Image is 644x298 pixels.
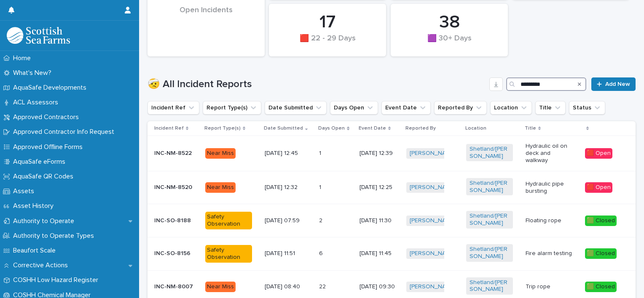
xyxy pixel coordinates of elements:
p: AquaSafe QR Codes [10,173,80,181]
p: Title [525,124,536,133]
button: Location [490,101,532,114]
p: 6 [319,248,325,257]
a: Shetland/[PERSON_NAME] [470,279,510,293]
tr: INC-NM-8520Near Miss[DATE] 12:3211 [DATE] 12:25[PERSON_NAME] Shetland/[PERSON_NAME] Hydraulic pip... [148,171,636,204]
img: bPIBxiqnSb2ggTQWdOVV [7,27,70,44]
p: AquaSafe Developments [10,84,93,92]
p: Home [10,54,38,62]
div: 🟥 Open [585,182,612,193]
p: Days Open [318,124,345,133]
a: [PERSON_NAME] [410,217,456,224]
p: [DATE] 11:45 [360,250,400,257]
a: [PERSON_NAME] [410,283,456,290]
p: [DATE] 07:59 [265,217,311,224]
p: Approved Offline Forms [10,143,89,151]
div: Near Miss [205,148,236,159]
p: Approved Contractor Info Request [10,128,121,136]
p: Hydraulic pipe bursting [526,181,572,195]
button: Report Type(s) [203,101,261,114]
tr: INC-SO-8188Safety Observation[DATE] 07:5922 [DATE] 11:30[PERSON_NAME] Shetland/[PERSON_NAME] Floa... [148,204,636,237]
div: Safety Observation [205,245,252,263]
a: Shetland/[PERSON_NAME] [470,146,510,160]
p: [DATE] 09:30 [360,283,400,290]
p: Date Submitted [264,124,303,133]
p: [DATE] 08:40 [265,283,311,290]
button: Days Open [330,101,378,114]
span: Add New [605,81,630,87]
a: [PERSON_NAME] [410,250,456,257]
button: Date Submitted [265,101,327,114]
p: Incident Ref [154,124,184,133]
p: 1 [319,148,323,157]
p: INC-NM-8522 [154,150,199,157]
p: Event Date [359,124,386,133]
h1: 🤕 All Incident Reports [148,78,486,90]
div: 38 [405,12,494,33]
p: [DATE] 12:45 [265,150,311,157]
p: [DATE] 12:25 [360,184,400,191]
button: Event Date [381,101,431,114]
p: ACL Assessors [10,98,65,106]
tr: INC-NM-8522Near Miss[DATE] 12:4511 [DATE] 12:39[PERSON_NAME] Shetland/[PERSON_NAME] Hydraulic oil... [148,136,636,171]
button: Incident Ref [148,101,199,114]
p: Fire alarm testing [526,250,572,257]
p: [DATE] 12:32 [265,184,311,191]
p: [DATE] 12:39 [360,150,400,157]
div: 🟥 Open [585,148,612,159]
p: INC-SO-8156 [154,250,199,257]
p: Hydraulic oil on deck and walkway [526,143,572,164]
p: Assets [10,187,41,195]
p: INC-SO-8188 [154,217,199,224]
div: 🟥 22 - 29 Days [283,34,372,52]
p: Authority to Operate Types [10,232,101,240]
div: Open Incidents [162,6,250,32]
div: Near Miss [205,282,236,292]
div: 🟩 Closed [585,216,617,226]
p: Floating rope [526,217,572,224]
p: Beaufort Scale [10,247,62,255]
a: Add New [591,77,636,91]
p: Trip rope [526,283,572,290]
tr: INC-SO-8156Safety Observation[DATE] 11:5166 [DATE] 11:45[PERSON_NAME] Shetland/[PERSON_NAME] Fire... [148,237,636,270]
p: 22 [319,282,327,290]
p: AquaSafe eForms [10,158,72,166]
button: Title [535,101,566,114]
input: Search [506,77,586,91]
div: 🟩 Closed [585,248,617,259]
p: Location [465,124,486,133]
p: INC-NM-8520 [154,184,199,191]
div: Safety Observation [205,212,252,229]
div: 🟪 30+ Days [405,34,494,52]
p: What's New? [10,69,58,77]
p: INC-NM-8007 [154,283,199,290]
p: 1 [319,182,323,191]
a: Shetland/[PERSON_NAME] [470,180,510,194]
p: Asset History [10,202,60,210]
div: Near Miss [205,182,236,193]
p: Authority to Operate [10,217,81,225]
button: Reported By [434,101,487,114]
p: [DATE] 11:51 [265,250,311,257]
a: Shetland/[PERSON_NAME] [470,213,510,227]
p: Corrective Actions [10,261,75,269]
p: Report Type(s) [204,124,241,133]
div: 17 [283,12,372,33]
p: 2 [319,216,324,224]
p: Approved Contractors [10,113,86,121]
a: [PERSON_NAME] [410,150,456,157]
p: [DATE] 11:30 [360,217,400,224]
a: [PERSON_NAME] [410,184,456,191]
p: COSHH Low Hazard Register [10,276,105,284]
p: Reported By [405,124,436,133]
button: Status [569,101,605,114]
a: Shetland/[PERSON_NAME] [470,246,510,260]
div: 🟩 Closed [585,282,617,292]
